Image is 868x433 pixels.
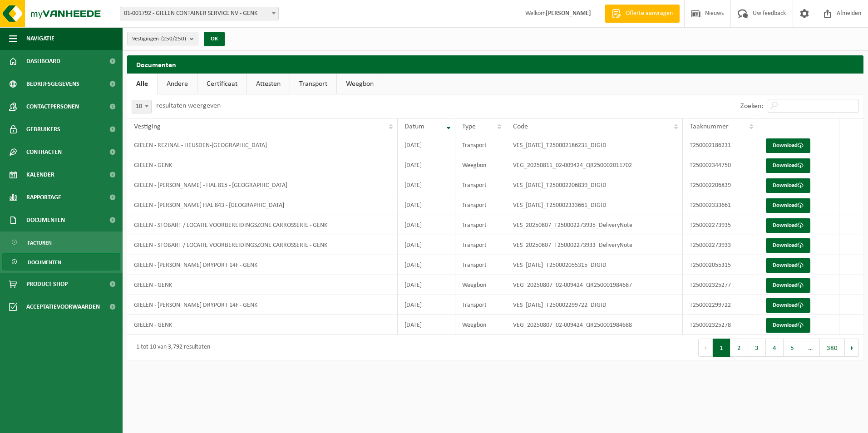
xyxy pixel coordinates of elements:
[127,135,398,155] td: GIELEN - REZINAL - HEUSDEN-[GEOGRAPHIC_DATA]
[506,215,683,235] td: VES_20250807_T250002273935_DeliveryNote
[26,186,61,209] span: Rapportage
[204,32,225,46] button: OK
[506,235,683,255] td: VES_20250807_T250002273933_DeliveryNote
[784,339,801,357] button: 5
[337,74,383,94] a: Weegbon
[127,55,863,73] h2: Documenten
[26,50,60,73] span: Dashboard
[455,275,506,295] td: Weegbon
[455,235,506,255] td: Transport
[127,275,398,295] td: GIELEN - GENK
[683,175,758,195] td: T250002206839
[398,275,455,295] td: [DATE]
[127,315,398,335] td: GIELEN - GENK
[161,36,186,42] count: (250/250)
[740,103,763,110] label: Zoeken:
[766,218,810,233] a: Download
[398,135,455,155] td: [DATE]
[683,135,758,155] td: T250002186231
[683,295,758,315] td: T250002299722
[398,175,455,195] td: [DATE]
[28,254,61,271] span: Documenten
[506,295,683,315] td: VES_[DATE]_T250002299722_DIGID
[132,340,210,356] div: 1 tot 10 van 3,792 resultaten
[28,234,52,251] span: Facturen
[398,195,455,215] td: [DATE]
[404,123,424,130] span: Datum
[26,163,54,186] span: Kalender
[513,123,528,130] span: Code
[766,258,810,273] a: Download
[132,100,152,113] span: 10
[506,155,683,175] td: VEG_20250811_02-009424_QR250002011702
[766,198,810,213] a: Download
[683,155,758,175] td: T250002344750
[398,315,455,335] td: [DATE]
[455,195,506,215] td: Transport
[156,102,221,109] label: resultaten weergeven
[26,27,54,50] span: Navigatie
[801,339,820,357] span: …
[683,255,758,275] td: T250002055315
[766,238,810,253] a: Download
[455,215,506,235] td: Transport
[127,235,398,255] td: GIELEN - STOBART / LOCATIE VOORBEREIDINGSZONE CARROSSERIE - GENK
[683,315,758,335] td: T250002325278
[455,175,506,195] td: Transport
[26,295,100,318] span: Acceptatievoorwaarden
[127,74,157,94] a: Alle
[26,95,79,118] span: Contactpersonen
[730,339,748,357] button: 2
[398,255,455,275] td: [DATE]
[605,5,680,23] a: Offerte aanvragen
[455,155,506,175] td: Weegbon
[683,195,758,215] td: T250002333661
[26,118,60,141] span: Gebruikers
[845,339,859,357] button: Next
[127,215,398,235] td: GIELEN - STOBART / LOCATIE VOORBEREIDINGSZONE CARROSSERIE - GENK
[766,138,810,153] a: Download
[506,175,683,195] td: VES_[DATE]_T250002206839_DIGID
[120,7,278,20] span: 01-001792 - GIELEN CONTAINER SERVICE NV - GENK
[290,74,336,94] a: Transport
[455,135,506,155] td: Transport
[398,235,455,255] td: [DATE]
[713,339,730,357] button: 1
[26,73,79,95] span: Bedrijfsgegevens
[455,315,506,335] td: Weegbon
[820,339,845,357] button: 380
[766,158,810,173] a: Download
[766,339,784,357] button: 4
[748,339,766,357] button: 3
[683,215,758,235] td: T250002273935
[455,295,506,315] td: Transport
[766,298,810,313] a: Download
[2,253,120,271] a: Documenten
[120,7,279,20] span: 01-001792 - GIELEN CONTAINER SERVICE NV - GENK
[127,295,398,315] td: GIELEN - [PERSON_NAME] DRYPORT 14F - GENK
[134,123,161,130] span: Vestiging
[623,9,675,18] span: Offerte aanvragen
[698,339,713,357] button: Previous
[506,275,683,295] td: VEG_20250807_02-009424_QR250001984687
[766,318,810,333] a: Download
[455,255,506,275] td: Transport
[506,195,683,215] td: VES_[DATE]_T250002333661_DIGID
[766,278,810,293] a: Download
[506,315,683,335] td: VEG_20250807_02-009424_QR250001984688
[690,123,729,130] span: Taaknummer
[683,235,758,255] td: T250002273933
[127,195,398,215] td: GIELEN - [PERSON_NAME] HAL 843 - [GEOGRAPHIC_DATA]
[766,178,810,193] a: Download
[2,234,120,251] a: Facturen
[132,32,186,46] span: Vestigingen
[546,10,591,17] strong: [PERSON_NAME]
[247,74,290,94] a: Attesten
[398,215,455,235] td: [DATE]
[197,74,247,94] a: Certificaat
[127,32,198,45] button: Vestigingen(250/250)
[462,123,476,130] span: Type
[398,155,455,175] td: [DATE]
[26,273,68,295] span: Product Shop
[127,155,398,175] td: GIELEN - GENK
